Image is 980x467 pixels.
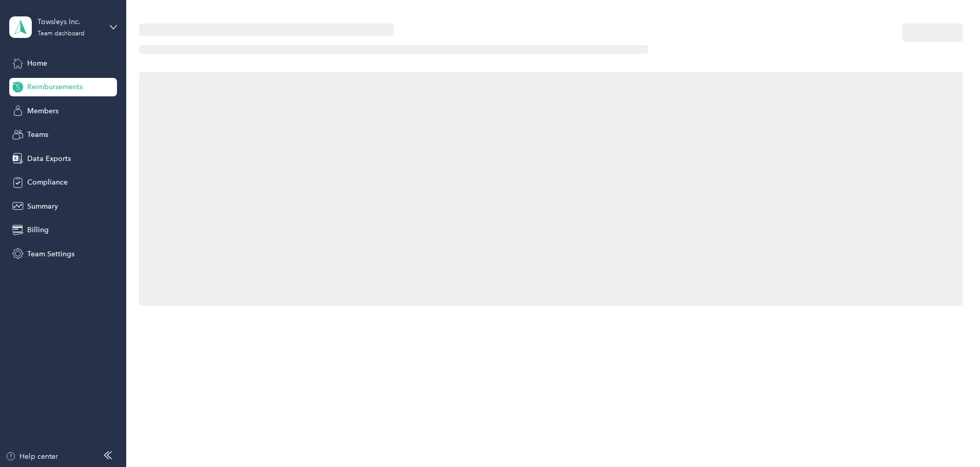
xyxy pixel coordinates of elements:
[27,249,74,259] span: Team Settings
[923,410,980,467] iframe: Everlance-gr Chat Button Frame
[27,177,68,188] span: Compliance
[27,201,58,212] span: Summary
[6,451,58,462] button: Help center
[27,225,49,235] span: Billing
